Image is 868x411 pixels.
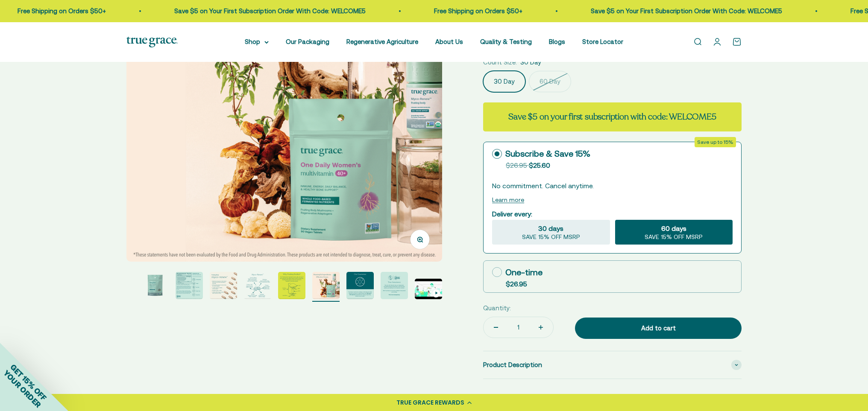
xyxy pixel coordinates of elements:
[244,272,271,299] img: Reishi supports immune health, daily balance, and longevity* Lion’s Mane supports brain, nerve, a...
[312,272,340,299] img: Meaningful Ingredients. Effective Doses.
[346,272,374,299] img: True Grace mushrooms undergo a multi-step hot water extraction process to create extracts with 25...
[396,398,464,407] div: TRUE GRACE REWARDS
[245,37,269,47] summary: Shop
[278,272,305,302] button: Go to item 6
[582,38,623,45] a: Store Locator
[210,272,237,299] img: - Mushrooms are grown on their natural food source and hand-harvested at their peak - 250 mg beta...
[148,6,339,16] p: Save $5 on Your First Subscription Order With Code: WELCOME5
[480,38,532,45] a: Quality & Testing
[141,272,169,302] button: Go to item 2
[312,272,340,302] button: Go to item 7
[244,272,271,302] button: Go to item 5
[176,272,203,302] button: Go to item 3
[9,362,48,402] span: GET 15% OFF
[484,317,508,338] button: Decrease quantity
[508,111,716,122] strong: Save $5 on your first subscription with code: WELCOME5
[176,272,203,299] img: True Grace full-spectrum mushroom extracts are crafted with intention. We start with the fruiting...
[286,38,329,45] a: Our Packaging
[483,351,742,379] summary: Product Description
[415,279,442,302] button: Go to item 10
[381,272,408,302] button: Go to item 9
[564,6,756,16] p: Save $5 on Your First Subscription Order With Code: WELCOME5
[435,38,463,45] a: About Us
[575,318,742,339] button: Add to cart
[549,38,565,45] a: Blogs
[483,360,542,370] span: Product Description
[520,57,541,67] span: 30 Day
[346,38,418,45] a: Regenerative Agriculture
[278,272,305,299] img: The "fruiting body" (typically the stem, gills, and cap of the mushroom) has higher levels of act...
[141,272,169,299] img: Myco-Renew
[408,7,496,15] a: Free Shipping on Orders $50+
[2,368,43,409] span: YOUR ORDER
[381,272,408,299] img: We work with Alkemist Labs, an independent, accredited botanical testing lab, to test the purity,...
[528,317,553,338] button: Increase quantity
[483,303,511,313] label: Quantity:
[346,272,374,302] button: Go to item 8
[592,323,724,333] div: Add to cart
[483,57,517,67] legend: Count Size:
[210,272,237,302] button: Go to item 4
